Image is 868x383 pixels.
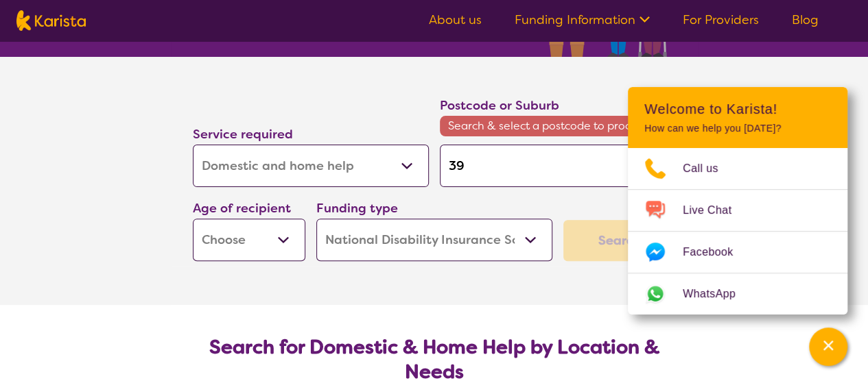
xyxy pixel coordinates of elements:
a: For Providers [683,12,759,28]
img: Karista logo [16,10,86,31]
input: Type [440,145,676,187]
h2: Welcome to Karista! [644,101,831,117]
a: Blog [792,12,819,28]
a: About us [429,12,482,28]
span: Search & select a postcode to proceed [440,116,676,136]
span: Live Chat [683,200,748,221]
label: Age of recipient [193,200,291,217]
label: Postcode or Suburb [440,97,559,114]
label: Funding type [316,200,398,217]
p: How can we help you [DATE]? [644,123,831,134]
span: Call us [683,158,735,179]
span: WhatsApp [683,284,752,304]
div: Channel Menu [628,87,847,314]
label: Service required [193,126,293,143]
a: Web link opens in a new tab. [628,273,847,314]
span: Facebook [683,242,749,262]
ul: Choose channel [628,148,847,314]
button: Channel Menu [809,328,847,366]
a: Funding Information [515,12,650,28]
